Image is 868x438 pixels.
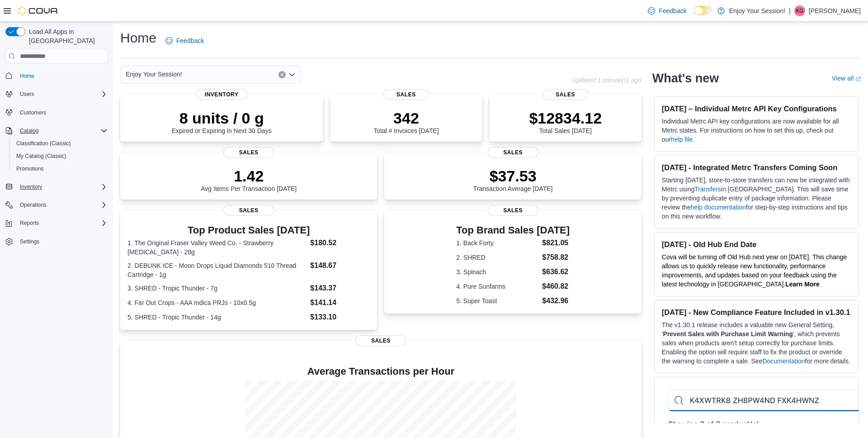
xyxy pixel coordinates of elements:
p: The v1.30.1 release includes a valuable new General Setting, ' ', which prevents sales when produ... [662,320,851,366]
strong: Prevent Sales with Purchase Limit Warning [663,330,793,338]
a: Promotions [13,163,47,174]
a: Customers [16,107,50,118]
button: Promotions [9,162,111,175]
dt: 4. Far Out Crops - AAA Indica PRJs - 10x0.5g [127,298,307,307]
dd: $460.82 [542,281,570,292]
span: Classification (Classic) [16,140,71,147]
p: Updated 1 minute(s) ago [572,76,642,84]
dd: $180.52 [310,238,370,248]
a: Documentation [762,357,805,365]
span: Sales [223,205,274,216]
dt: 3. SHRED - Tropic Thunder - 7g [127,284,307,293]
span: Load All Apps in [GEOGRAPHIC_DATA] [25,27,108,45]
dt: 2. SHRED [456,253,538,262]
a: Transfers [694,186,721,193]
h1: Home [120,29,156,47]
span: Customers [20,109,46,116]
div: Kayla Garner [794,5,805,16]
button: Reports [2,217,111,229]
span: Catalog [16,125,108,136]
h3: [DATE] - Old Hub End Date [662,240,851,249]
span: Feedback [176,36,204,45]
a: Feedback [162,32,208,50]
button: Catalog [16,125,42,136]
button: Customers [2,106,111,119]
dd: $636.62 [542,267,570,277]
a: Settings [16,236,43,247]
dt: 1. Back Forty [456,238,538,248]
span: Reports [20,219,39,227]
span: Sales [223,147,274,158]
span: Inventory [20,183,42,190]
p: $37.53 [473,167,553,185]
span: Users [20,90,34,98]
span: Sales [488,205,538,216]
button: My Catalog (Classic) [9,150,111,162]
nav: Complex example [5,65,108,271]
span: Sales [542,89,588,100]
span: Feedback [659,6,686,15]
a: My Catalog (Classic) [13,151,70,162]
dt: 5. Super Toast [456,296,538,305]
button: Inventory [16,181,46,192]
button: Classification (Classic) [9,137,111,150]
button: Users [2,88,111,100]
div: Expired or Expiring in Next 30 Days [172,109,272,134]
h2: What's new [652,71,719,86]
a: Home [16,71,38,81]
p: Enjoy Your Session! [729,5,786,16]
h3: Top Product Sales [DATE] [127,225,370,236]
div: Avg Items Per Transaction [DATE] [201,167,297,192]
dt: 4. Pure Sunfarms [456,282,538,291]
button: Users [16,89,38,100]
span: Catalog [20,127,38,134]
span: Home [16,70,108,81]
a: Classification (Classic) [13,138,75,149]
span: KG [796,5,803,16]
h3: [DATE] - Integrated Metrc Transfers Coming Soon [662,163,851,172]
p: 8 units / 0 g [172,109,272,127]
span: My Catalog (Classic) [16,152,66,160]
div: Total Sales [DATE] [529,109,602,134]
p: 342 [373,109,439,127]
span: Classification (Classic) [13,138,108,149]
span: Customers [16,107,108,118]
dt: 2. DEBUNK ICE - Moon Drops Liquid Diamonds 510 Thread Cartridge - 1g [127,261,307,279]
dt: 1. The Original Fraser Valley Weed Co. - Strawberry [MEDICAL_DATA] - 28g [127,238,307,257]
div: Transaction Average [DATE] [473,167,553,192]
button: Clear input [278,71,286,78]
dd: $148.67 [310,260,370,271]
span: Operations [16,200,108,210]
p: $12834.12 [529,109,602,127]
p: Individual Metrc API key configurations are now available for all Metrc states. For instructions ... [662,117,851,144]
span: Users [16,89,108,100]
span: Enjoy Your Session! [126,69,182,80]
span: Operations [20,201,47,209]
span: Promotions [16,165,44,172]
span: Settings [16,236,108,247]
span: Sales [488,147,538,158]
p: | [789,5,791,16]
img: Cova [18,6,59,15]
span: Inventory [196,89,247,100]
span: Settings [20,238,39,245]
a: Feedback [644,2,690,20]
span: My Catalog (Classic) [13,151,108,162]
p: [PERSON_NAME] [809,5,861,16]
button: Open list of options [288,71,296,78]
button: Catalog [2,124,111,137]
span: Inventory [16,181,108,192]
h3: [DATE] – Individual Metrc API Key Configurations [662,104,851,113]
p: 1.42 [201,167,297,185]
button: Home [2,69,111,82]
button: Operations [2,199,111,211]
dt: 3. Spinach [456,267,538,276]
button: Settings [2,235,111,248]
h3: Top Brand Sales [DATE] [456,225,570,236]
a: Learn More [785,281,819,288]
span: Sales [355,335,406,346]
button: Inventory [2,181,111,193]
dd: $143.37 [310,283,370,294]
span: Promotions [13,163,108,174]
